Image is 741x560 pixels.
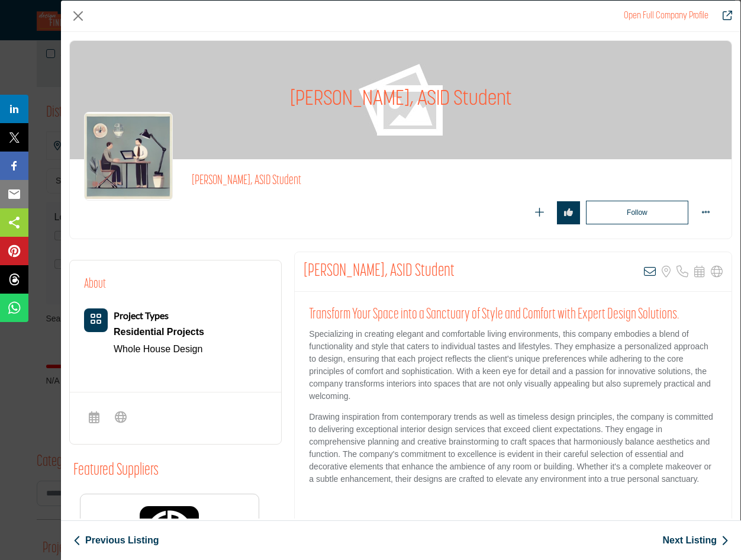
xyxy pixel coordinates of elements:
h1: [PERSON_NAME], ASID Student [290,41,512,159]
a: Next Listing [662,533,729,548]
button: More Options [694,201,717,224]
h2: About [84,275,106,294]
img: ellen-nogueira-asid-student logo [84,112,173,201]
h2: [PERSON_NAME], ASID Student [192,173,517,189]
h2: Featured Suppliers [73,461,159,481]
p: Drawing inspiration from contemporary trends as well as timeless design principles, the company i... [309,411,717,485]
a: Previous Listing [73,533,159,548]
button: Redirect to login page [557,201,580,224]
a: Redirect to ellen-nogueira-asid-student [624,11,708,21]
h2: Transform Your Space into a Sanctuary of Style and Comfort with Expert Design Solutions. [309,306,717,324]
a: Whole House Design [114,344,202,354]
button: Redirect to login page [528,201,551,224]
a: Residential Projects [114,323,204,341]
div: Types of projects range from simple residential renovations to highly complex commercial initiati... [114,323,204,341]
b: Project Types [114,310,169,321]
span: Show Less [481,516,530,530]
p: Specializing in creating elegant and comfortable living environments, this company embodies a ble... [309,328,717,403]
button: Category Icon [84,308,108,332]
button: Redirect to login [586,201,688,224]
a: Project Types [114,311,169,321]
button: Close [69,7,87,25]
a: Redirect to ellen-nogueira-asid-student [714,9,732,23]
h2: Ellen Nogueira, ASID Student [304,261,455,282]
